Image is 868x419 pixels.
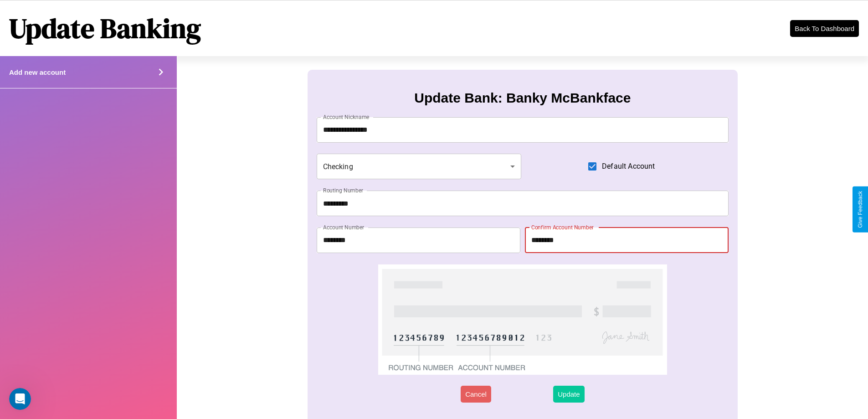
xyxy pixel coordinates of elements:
img: check [378,264,667,375]
span: Default Account [602,161,655,172]
iframe: Intercom live chat [9,388,31,410]
button: Cancel [461,386,491,403]
div: Checking [317,154,522,179]
div: Give Feedback [857,191,863,228]
label: Routing Number [323,186,363,194]
h4: Add new account [9,68,66,76]
h1: Update Banking [9,10,201,47]
label: Account Number [323,223,364,231]
button: Update [553,386,584,403]
label: Confirm Account Number [531,223,594,231]
label: Account Nickname [323,113,370,121]
button: Back To Dashboard [790,20,859,37]
h3: Update Bank: Banky McBankface [414,90,631,106]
